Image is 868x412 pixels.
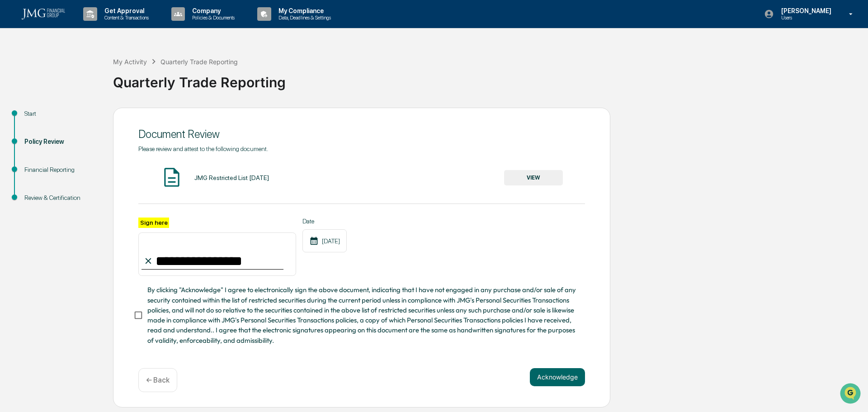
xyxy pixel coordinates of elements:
p: Policies & Documents [185,14,239,21]
p: Get Approval [97,7,153,14]
p: Data, Deadlines & Settings [271,14,335,21]
div: Document Review [138,128,585,141]
div: Financial Reporting [24,165,99,175]
p: My Compliance [271,7,335,14]
div: Quarterly Trade Reporting [160,58,238,66]
span: Please review and attest to the following document. [138,145,268,152]
div: Quarterly Trade Reporting [113,67,863,90]
div: JMG Restricted List [DATE] [194,174,269,181]
button: Acknowledge [530,368,585,386]
p: ← Back [146,376,170,384]
img: 1746055101610-c473b297-6a78-478c-a979-82029cc54cd1 [9,69,25,85]
div: Policy Review [24,137,99,147]
p: Users [774,14,836,21]
label: Sign here [138,218,169,228]
div: We're available if you need us! [31,78,114,85]
div: Start [24,109,99,118]
a: Powered byPylon [64,153,109,160]
div: [DATE] [302,229,347,252]
p: Company [185,7,239,14]
div: Review & Certification [24,193,99,203]
div: Start new chat [31,69,148,78]
div: My Activity [113,58,147,66]
a: 🖐️Preclearance [5,110,62,127]
span: Attestations [75,114,112,123]
img: Document Icon [160,166,183,189]
button: Start new chat [154,72,165,83]
p: Content & Transactions [97,14,153,21]
span: Preclearance [18,114,58,123]
img: logo [22,9,65,19]
div: 🗄️ [66,115,73,122]
a: 🗄️Attestations [62,110,116,127]
span: Data Lookup [18,131,57,140]
p: How can we help? [9,19,165,33]
span: Pylon [90,153,109,160]
div: 🔎 [9,132,16,139]
span: By clicking "Acknowledge" I agree to electronically sign the above document, indicating that I ha... [147,285,578,346]
button: VIEW [504,170,563,185]
div: 🖐️ [9,115,16,122]
label: Date [302,218,347,225]
iframe: Open customer support [839,382,863,407]
p: [PERSON_NAME] [774,7,836,14]
a: 🔎Data Lookup [5,128,61,144]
